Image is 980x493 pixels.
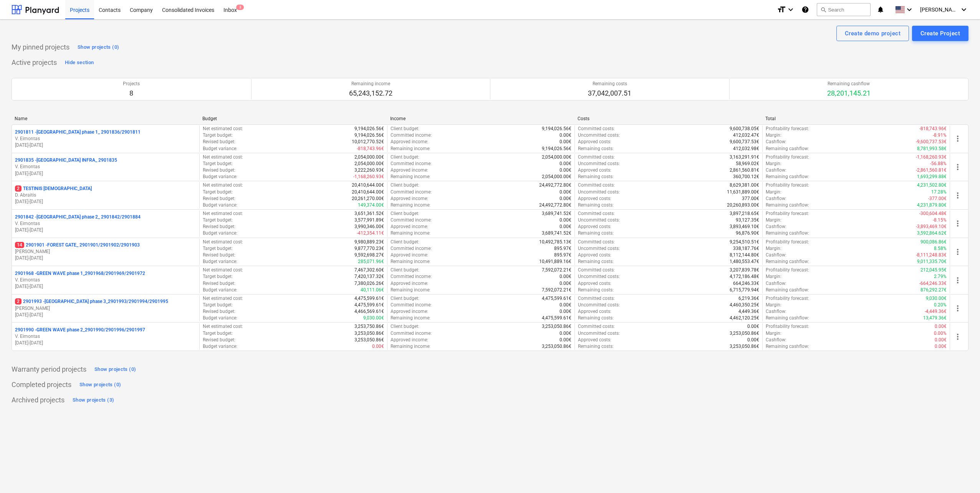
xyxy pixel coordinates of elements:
p: Committed costs : [578,239,615,245]
div: 142901901 -FOREST GATE_ 2901901/2901902/2901903[PERSON_NAME][DATE]-[DATE] [15,242,196,261]
div: Show projects (0) [78,43,119,52]
p: Budget variance : [203,287,237,293]
p: 8,112,144.80€ [730,252,759,258]
div: Name [15,116,196,121]
p: Committed income : [391,160,432,167]
i: notifications [877,5,884,14]
p: Committed income : [391,189,432,195]
p: Margin : [766,245,781,252]
p: 10,491,889.16€ [539,258,571,265]
p: V. Eimontas [15,220,196,227]
p: 2901901 - FOREST GATE_ 2901901/2901902/2901903 [15,242,140,248]
p: Profitability forecast : [766,126,809,132]
div: Hide section [65,58,94,67]
p: 876,292.27€ [920,287,947,293]
p: -9,600,737.53€ [916,139,947,145]
p: My pinned projects [12,43,70,52]
p: 4,172,186.48€ [730,273,759,280]
p: 0.00€ [560,195,571,202]
p: 2,054,000.00€ [542,154,571,160]
p: 0.00€ [560,223,571,230]
button: Create Project [912,26,968,41]
i: keyboard_arrow_down [786,5,795,14]
p: [PERSON_NAME] [15,248,196,255]
p: [DATE] - [DATE] [15,170,196,177]
p: Revised budget : [203,139,235,145]
div: Budget [202,116,384,121]
p: -1,168,260.93€ [353,174,384,180]
button: Show projects (3) [71,394,116,406]
p: 24,492,772.80€ [539,182,571,189]
p: 0.00€ [560,132,571,139]
button: Show projects (0) [76,41,121,53]
p: Budget variance : [203,258,237,265]
p: Approved income : [391,252,428,258]
p: Margin : [766,160,781,167]
p: 20,261,270.00€ [352,195,384,202]
p: 20,410,644.00€ [352,182,384,189]
p: Uncommitted costs : [578,189,620,195]
p: Remaining cashflow : [766,146,809,152]
i: keyboard_arrow_down [959,5,968,14]
p: Approved costs : [578,223,611,230]
p: 8.58% [934,245,947,252]
p: Cashflow : [766,195,786,202]
p: Committed costs : [578,210,615,217]
p: Approved costs : [578,139,611,145]
p: 58,969.02€ [736,160,759,167]
p: Uncommitted costs : [578,302,620,308]
p: 9,600,738.05€ [730,126,759,132]
div: 22901993 -[GEOGRAPHIC_DATA] phase 3_2901993/2901994/2901995[PERSON_NAME][DATE]-[DATE] [15,298,196,318]
span: 14 [15,242,24,248]
p: 9,592,698.27€ [354,252,384,258]
p: Cashflow : [766,223,786,230]
p: [DATE] - [DATE] [15,227,196,233]
p: 412,032.47€ [733,132,759,139]
p: Committed income : [391,302,432,308]
i: Knowledge base [801,5,809,14]
p: Budget variance : [203,146,237,152]
p: -818,743.96€ [919,126,947,132]
span: [PERSON_NAME] [920,7,958,13]
p: 4,475,599.61€ [354,295,384,302]
p: 40,111.06€ [361,287,384,293]
p: 0.00€ [560,308,571,315]
div: Create Project [920,28,960,38]
span: 3 [236,5,244,10]
p: 3,592,864.62€ [917,230,947,237]
p: Remaining cashflow [827,81,871,87]
p: 17.28% [931,189,947,195]
p: Remaining costs : [578,202,614,208]
p: D. Abraitis [15,192,196,199]
p: Client budget : [391,154,419,160]
p: 4,460,350.25€ [730,302,759,308]
p: 0.20% [934,302,947,308]
p: 285,071.96€ [358,258,384,265]
p: 3,893,469.10€ [730,223,759,230]
p: Target budget : [203,160,233,167]
p: Approved income : [391,280,428,287]
p: 9,194,026.56€ [354,132,384,139]
i: format_size [777,5,786,14]
p: V. Eimontas [15,333,196,340]
p: Approved costs : [578,280,611,287]
p: 9,030.00€ [926,295,947,302]
p: Committed costs : [578,182,615,189]
p: 4,231,879.80€ [917,202,947,208]
p: 3,689,741.52€ [542,230,571,237]
p: 9,011,335.70€ [917,258,947,265]
div: Show projects (0) [94,365,136,374]
p: [DATE] - [DATE] [15,283,196,290]
p: Remaining income [349,81,392,87]
p: 7,467,302.60€ [354,267,384,273]
span: 2 [15,298,22,304]
p: Cashflow : [766,139,786,145]
p: Approved income : [391,223,428,230]
p: 2,054,000.00€ [542,174,571,180]
p: Revised budget : [203,167,235,174]
p: 2901968 - GREEN WAVE phase 1_2901968/2901969/2901972 [15,270,145,277]
p: Target budget : [203,217,233,223]
p: 0.00€ [560,280,571,287]
p: Remaining costs [588,81,631,87]
p: Net estimated cost : [203,239,243,245]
